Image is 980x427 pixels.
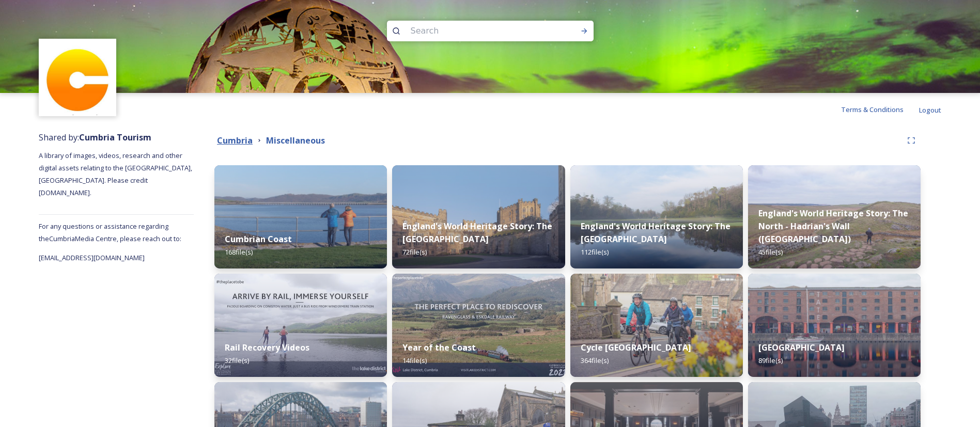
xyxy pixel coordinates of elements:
[402,247,427,257] span: 72 file(s)
[39,253,145,262] span: [EMAIL_ADDRESS][DOMAIN_NAME]
[570,274,743,377] img: Hartside%2520and%2520AlstonHartsop%2520and%2520AlstonIMG_0009-2.jpg
[402,342,476,353] strong: Year of the Coast
[79,132,151,143] strong: Cumbria Tourism
[214,274,387,377] img: Coniston%252030%2520sec%2520030619.jpg
[225,342,309,353] strong: Rail Recovery Videos
[39,222,181,243] span: For any questions or assistance regarding the Cumbria Media Centre, please reach out to:
[214,165,387,268] img: DSC01754.jpg
[748,274,921,377] img: Liverpool-131.jpg
[225,233,292,245] strong: Cumbrian Coast
[225,247,253,257] span: 168 file(s)
[225,356,249,365] span: 32 file(s)
[581,342,691,353] strong: Cycle [GEOGRAPHIC_DATA]
[758,208,908,245] strong: England's World Heritage Story: The North - Hadrian's Wall ([GEOGRAPHIC_DATA])
[392,274,565,377] img: cumbrias-year-of-the-coast-2021-rediscover-ravenglass-eskdale-railway.jpg
[39,132,151,143] span: Shared by:
[758,342,845,353] strong: [GEOGRAPHIC_DATA]
[758,356,783,365] span: 89 file(s)
[402,220,552,245] strong: England's World Heritage Story: The [GEOGRAPHIC_DATA]
[919,105,941,115] span: Logout
[758,247,783,257] span: 45 file(s)
[748,165,921,268] img: Hadrians-Wall-4.jpg
[581,356,609,365] span: 364 file(s)
[570,165,743,268] img: Fountains-Abbey-351.jpg
[841,105,904,114] span: Terms & Conditions
[217,135,253,146] strong: Cumbria
[581,247,609,257] span: 112 file(s)
[39,151,194,197] span: A library of images, videos, research and other digital assets relating to the [GEOGRAPHIC_DATA],...
[266,135,325,146] strong: Miscellaneous
[402,356,427,365] span: 14 file(s)
[392,165,565,268] img: Durham-Cathedral-and-Castle-64.jpg
[841,103,919,116] a: Terms & Conditions
[581,220,730,245] strong: England's World Heritage Story: The [GEOGRAPHIC_DATA]
[406,20,547,42] input: Search
[40,40,115,115] img: images.jpg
